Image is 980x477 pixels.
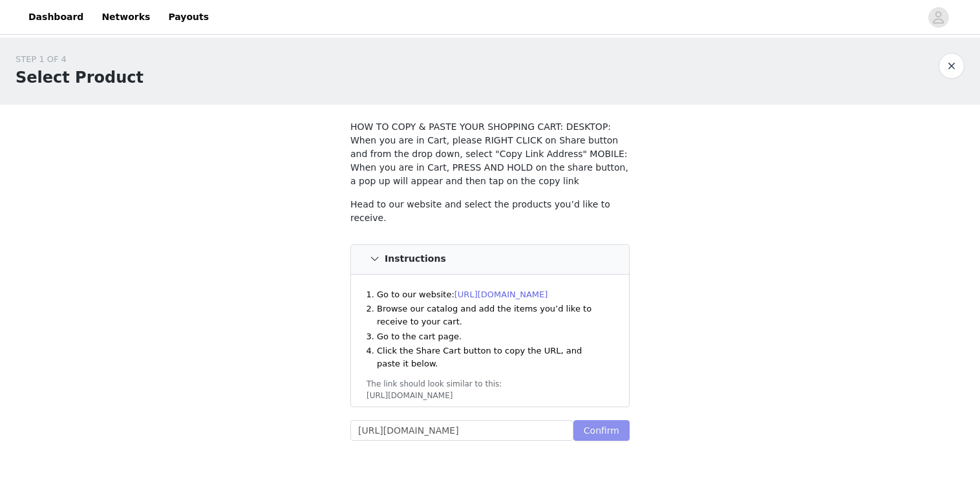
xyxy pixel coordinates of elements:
[350,120,630,188] p: HOW TO COPY & PASTE YOUR SHOPPING CART: DESKTOP: When you are in Cart, please RIGHT CLICK on Shar...
[377,288,607,301] li: Go to our website:
[932,7,944,28] div: avatar
[350,420,573,441] input: Checkout URL
[377,302,607,328] li: Browse our catalog and add the items you’d like to receive to your cart.
[454,290,548,299] a: [URL][DOMAIN_NAME]
[377,330,607,343] li: Go to the cart page.
[16,66,144,89] h1: Select Product
[350,198,630,225] p: Head to our website and select the products you’d like to receive.
[573,420,630,441] button: Confirm
[367,390,613,401] div: [URL][DOMAIN_NAME]
[94,3,158,32] a: Networks
[16,53,144,66] div: STEP 1 OF 4
[21,3,91,32] a: Dashboard
[160,3,217,32] a: Payouts
[377,344,607,370] li: Click the Share Cart button to copy the URL, and paste it below.
[385,254,446,264] h4: Instructions
[367,378,613,390] div: The link should look similar to this:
